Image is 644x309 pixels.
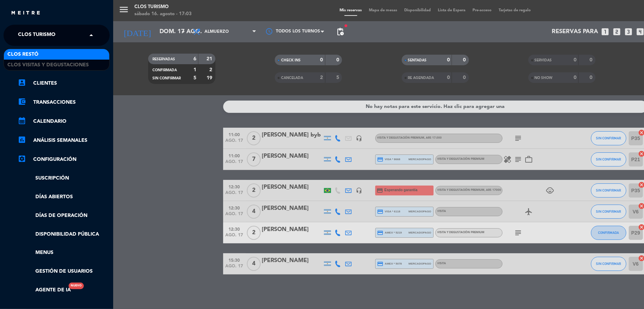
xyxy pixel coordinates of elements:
span: Clos Turismo [18,28,56,43]
span: Clos Visitas y Degustaciones [7,61,89,69]
a: Días abiertos [18,193,110,201]
i: calendar_month [18,116,26,125]
i: account_balance_wallet [18,97,26,106]
a: Suscripción [18,174,110,182]
a: Gestión de usuarios [18,267,110,275]
a: assessmentANÁLISIS SEMANALES [18,136,110,145]
a: Agente de IANuevo [18,286,71,294]
span: pending_actions [336,28,344,36]
a: Menus [18,249,110,257]
i: account_box [18,78,26,87]
a: Configuración [18,155,110,164]
a: Disponibilidad pública [18,230,110,238]
a: account_balance_walletTransacciones [18,98,110,107]
a: Días de Operación [18,212,110,220]
a: account_boxClientes [18,79,110,87]
i: settings_applications [18,154,26,163]
span: Clos Restó [7,50,39,59]
i: assessment [18,135,26,144]
div: Nuevo [69,283,84,289]
img: MEITRE [11,11,41,16]
span: fiber_manual_record [344,24,348,28]
a: calendar_monthCalendario [18,117,110,126]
